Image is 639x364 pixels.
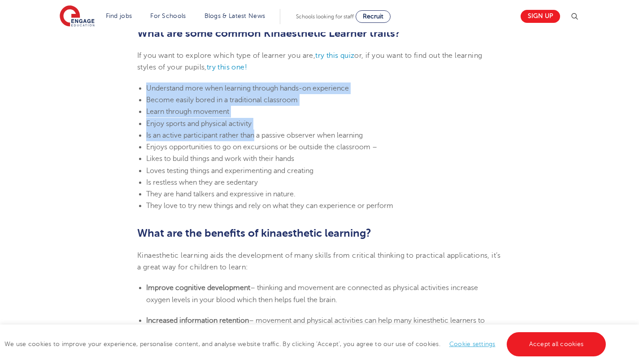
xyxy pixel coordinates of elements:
span: Loves testing things and experimenting and creating [146,167,313,175]
span: Recruit [363,13,383,20]
a: For Schools [150,13,186,19]
img: Engage Education [60,5,95,28]
a: Accept all cookies [507,332,606,356]
a: Cookie settings [449,341,496,347]
span: – movement and physical activities can help many kinesthetic learners to retain information better. [146,316,485,336]
a: Find jobs [106,13,132,19]
span: Is restless when they are sedentary [146,178,258,186]
span: Become easily bored in a traditional classroom [146,96,298,104]
span: They are hand talkers and expressive in nature. [146,190,296,198]
span: Kinaesthetic learning aids the development of many skills from critical thinking to practical app... [137,251,501,271]
span: – thinking and movement are connected as physical activities increase oxygen levels in your blood... [146,284,478,303]
b: Improve cognitive development [146,284,250,292]
b: Increased information retention [146,316,249,325]
span: Is an active participant rather than a passive observer when learning [146,131,363,139]
a: Blogs & Latest News [204,13,265,19]
span: What are some common Kinaesthetic Learner traits? [137,27,400,39]
span: Understand more when learning through hands-on experience [146,84,349,92]
span: Schools looking for staff [296,13,354,20]
span: Enjoys opportunities to go on excursions or be outside the classroom – [146,143,377,151]
a: Sign up [521,10,560,23]
span: Enjoy sports and physical activity [146,120,252,128]
span: They love to try new things and rely on what they can experience or perform [146,202,393,210]
b: What are the benefits of kinaesthetic learning? [137,227,371,239]
span: We use cookies to improve your experience, personalise content, and analyse website traffic. By c... [4,341,608,347]
p: If you want to explore which type of learner you are, or, if you want to find out the learning st... [137,50,502,74]
span: Likes to build things and work with their hands [146,155,294,163]
a: try this one! [207,63,247,71]
a: try this quiz [315,52,354,60]
a: Recruit [356,10,391,23]
span: Learn through movement [146,108,229,116]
